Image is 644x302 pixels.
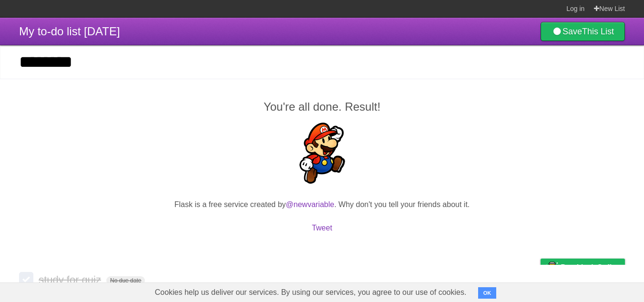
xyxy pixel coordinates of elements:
b: This List [582,27,614,36]
button: OK [478,287,497,299]
a: SaveThis List [541,22,625,41]
span: My to-do list [DATE] [19,25,120,38]
label: Done [19,272,33,286]
span: Cookies help us deliver our services. By using our services, you agree to our use of cookies. [145,283,476,302]
img: Buy me a coffee [545,259,558,275]
p: Flask is a free service created by . Why don't you tell your friends about it. [19,199,625,210]
h2: You're all done. Result! [19,98,625,115]
a: Buy me a coffee [541,259,625,276]
span: No due date [106,276,145,285]
a: @newvariable [286,200,335,208]
a: Tweet [312,224,332,232]
span: Buy me a coffee [561,259,620,276]
img: Super Mario [292,123,353,184]
span: study for quiz [39,274,103,286]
